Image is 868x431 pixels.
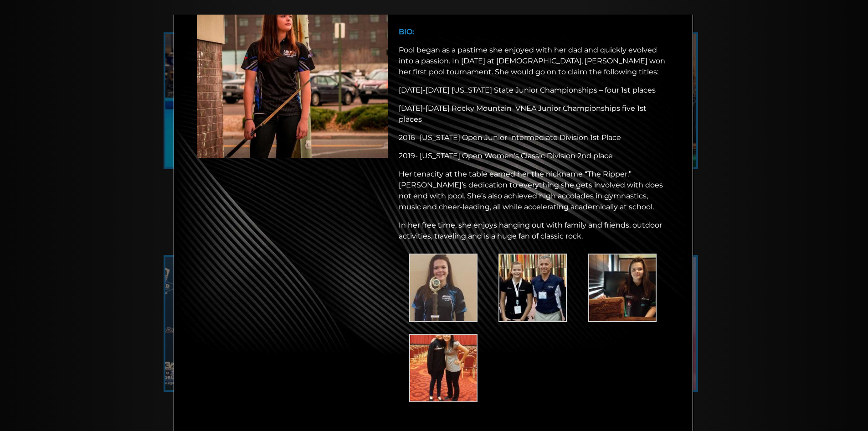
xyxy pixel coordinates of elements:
[399,132,670,143] p: 2016- [US_STATE] Open Junior Intermediate Division 1st Place
[399,85,670,96] p: [DATE]-[DATE] [US_STATE] State Junior Championships – four 1st places
[399,103,670,125] p: [DATE]-[DATE] Rocky Mountain VNEA Junior Championships five 1st places
[399,151,670,161] p: 2019- [US_STATE] Open Women’s Classic Division 2nd place
[399,27,414,36] b: BIO:
[399,220,670,242] p: In her free time, she enjoys hanging out with family and friends, outdoor activities, traveling a...
[399,169,670,213] p: Her tenacity at the table earned her the nickname “The Ripper.” [PERSON_NAME]’s dedication to eve...
[399,45,670,78] p: Pool began as a pastime she enjoyed with her dad and quickly evolved into a passion. In [DATE] at...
